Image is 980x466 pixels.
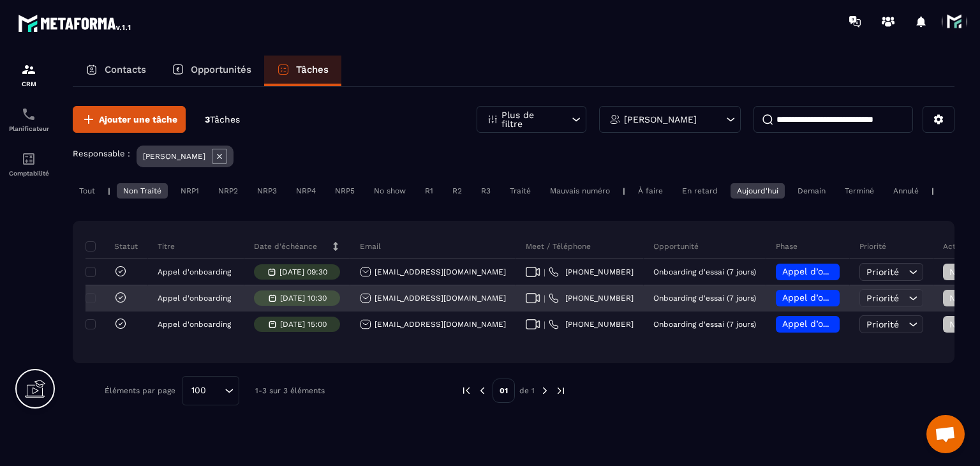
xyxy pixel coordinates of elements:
p: | [623,186,625,195]
a: Ouvrir le chat [926,415,965,453]
img: prev [477,385,488,396]
span: Priorité [866,293,899,303]
div: R3 [475,183,497,199]
a: [PHONE_NUMBER] [549,267,634,277]
p: Action [943,241,967,252]
p: Contacts [105,64,146,75]
button: Ajouter une tâche [73,106,186,133]
p: de 1 [519,386,535,396]
p: [DATE] 09:30 [279,267,327,276]
p: Planificateur [3,125,54,132]
a: Opportunités [159,56,264,86]
p: 1-3 sur 3 éléments [255,386,325,395]
span: Appel d’onboarding planifié [782,292,903,303]
p: 3 [205,114,240,126]
p: | [932,186,934,195]
div: Terminé [838,183,880,199]
div: Tout [73,183,101,199]
div: NRP4 [290,183,322,199]
p: Appel d'onboarding [158,320,231,329]
span: Appel d’onboarding planifié [782,319,903,329]
p: 01 [493,379,515,403]
p: Onboarding d'essai (7 jours) [653,294,756,303]
p: CRM [3,80,54,87]
img: prev [461,385,472,396]
p: Plus de filtre [501,110,558,128]
span: Ajouter une tâche [99,113,177,126]
div: R1 [419,183,440,199]
p: Responsable : [73,149,130,158]
div: NRP5 [329,183,361,199]
img: scheduler [21,107,36,122]
div: Search for option [182,376,239,405]
p: Meet / Téléphone [526,241,591,252]
p: Tâches [296,64,329,75]
p: Titre [158,241,175,252]
p: Onboarding d'essai (7 jours) [653,267,756,276]
p: Phase [776,241,798,252]
a: formationformationCRM [3,52,54,97]
a: accountantaccountantComptabilité [3,142,54,186]
img: formation [21,62,36,77]
div: R2 [446,183,468,199]
p: Date d’échéance [254,241,317,252]
p: [PERSON_NAME] [624,115,697,124]
span: | [544,267,546,277]
img: next [555,385,567,396]
div: No show [367,183,412,199]
p: Priorité [859,241,886,252]
span: Tâches [210,114,240,124]
input: Search for option [211,384,221,398]
a: schedulerschedulerPlanificateur [3,97,54,142]
img: logo [18,11,133,34]
div: Demain [791,183,832,199]
p: Statut [89,241,138,252]
p: [DATE] 10:30 [280,294,327,303]
div: À faire [632,183,669,199]
div: Annulé [887,183,925,199]
span: Priorité [866,319,899,329]
p: Appel d'onboarding [158,267,231,276]
p: Comptabilité [3,170,54,177]
a: [PHONE_NUMBER] [549,293,634,303]
div: Aujourd'hui [731,183,785,199]
a: Tâches [264,56,341,86]
a: Contacts [73,56,159,86]
div: En retard [676,183,724,199]
p: [DATE] 15:00 [280,320,327,329]
img: accountant [21,151,36,167]
p: Éléments par page [105,386,175,395]
div: NRP3 [251,183,283,199]
p: Appel d'onboarding [158,294,231,303]
span: Appel d’onboarding planifié [782,266,903,276]
div: Non Traité [117,183,168,199]
p: Opportunité [653,241,699,252]
a: [PHONE_NUMBER] [549,319,634,329]
div: Mauvais numéro [544,183,616,199]
div: Traité [503,183,537,199]
span: | [544,294,546,303]
p: [PERSON_NAME] [143,152,205,161]
span: Priorité [866,267,899,277]
span: | [544,320,546,329]
p: Email [360,241,381,252]
p: Onboarding d'essai (7 jours) [653,320,756,329]
img: next [539,385,551,396]
div: NRP1 [174,183,205,199]
p: Opportunités [191,64,251,75]
span: 100 [187,384,211,398]
p: | [108,186,110,195]
div: NRP2 [212,183,244,199]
